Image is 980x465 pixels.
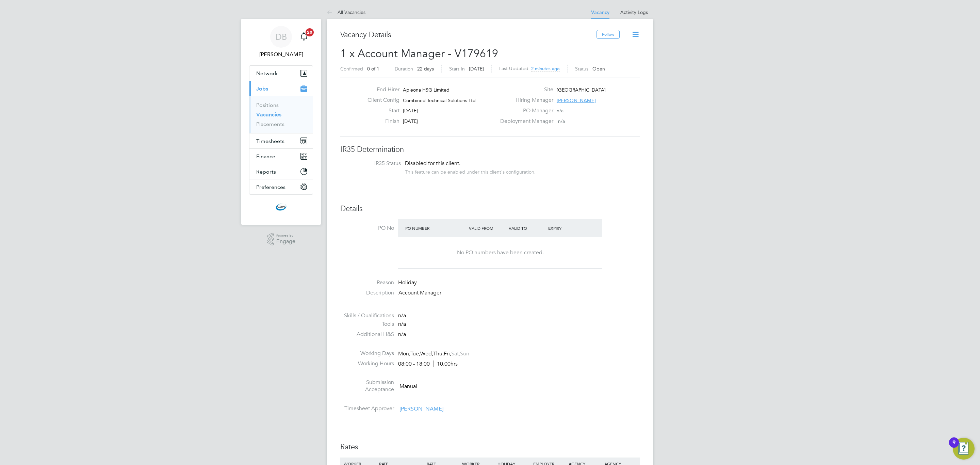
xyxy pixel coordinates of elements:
[496,118,553,125] label: Deployment Manager
[340,145,640,155] h3: IR35 Determination
[557,87,606,93] span: [GEOGRAPHIC_DATA]
[276,202,287,212] img: cbwstaffingsolutions-logo-retina.png
[417,66,434,72] span: 22 days
[340,30,597,40] h3: Vacancy Details
[557,108,563,114] span: n/a
[403,87,450,93] span: Apleona HSG Limited
[249,96,313,133] div: Jobs
[433,350,444,357] span: Thu,
[256,153,275,160] span: Finance
[256,184,285,190] span: Preferences
[597,30,620,39] button: Follow
[256,70,278,77] span: Network
[306,28,314,36] span: 20
[362,118,399,125] label: Finish
[451,350,460,357] span: Sat,
[395,66,413,72] label: Duration
[340,350,394,357] label: Working Days
[410,350,420,357] span: Tue,
[340,47,498,60] span: 1 x Account Manager - V179619
[327,9,365,15] a: All Vacancies
[276,32,287,41] span: DB
[433,360,458,367] span: 10.00hrs
[297,26,311,48] a: 20
[558,118,565,124] span: n/a
[362,107,399,114] label: Start
[546,222,586,234] div: Expiry
[340,312,394,319] label: Skills / Qualifications
[256,169,276,175] span: Reports
[340,442,640,452] h3: Rates
[404,222,467,234] div: PO Number
[469,66,484,72] span: [DATE]
[953,438,975,460] button: Open Resource Center, 9 new notifications
[398,350,410,357] span: Mon,
[340,331,394,338] label: Additional H&S
[398,331,406,338] span: n/a
[403,97,476,103] span: Combined Technical Solutions Ltd
[340,321,394,328] label: Tools
[507,222,547,234] div: Valid To
[340,204,640,214] h3: Details
[249,133,313,148] button: Timesheets
[249,81,313,96] button: Jobs
[575,66,588,72] label: Status
[557,97,596,103] span: [PERSON_NAME]
[403,108,418,114] span: [DATE]
[399,383,417,390] span: Manual
[256,102,279,108] a: Positions
[591,10,609,15] a: Vacancy
[249,26,313,59] a: DB[PERSON_NAME]
[952,443,955,451] div: 9
[403,118,418,124] span: [DATE]
[249,202,313,212] a: Go to home page
[249,149,313,164] button: Finance
[405,160,460,167] span: Disabled for this client.
[496,107,553,114] label: PO Manager
[256,111,281,118] a: Vacancies
[340,225,394,232] label: PO No
[276,233,295,239] span: Powered by
[398,312,406,319] span: n/a
[405,249,595,256] div: No PO numbers have been created.
[460,350,469,357] span: Sun
[256,85,268,92] span: Jobs
[399,405,443,412] span: [PERSON_NAME]
[499,65,528,71] label: Last Updated
[249,179,313,194] button: Preferences
[256,138,284,144] span: Timesheets
[420,350,433,357] span: Wed,
[276,239,295,244] span: Engage
[249,164,313,179] button: Reports
[398,289,640,296] p: Account Manager
[496,97,553,104] label: Hiring Manager
[241,19,321,225] nav: Main navigation
[405,167,536,175] div: This feature can be enabled under this client's configuration.
[367,66,379,72] span: 0 of 1
[362,97,399,104] label: Client Config
[449,66,465,72] label: Start In
[467,222,507,234] div: Valid From
[531,66,560,71] span: 2 minutes ago
[340,360,394,367] label: Working Hours
[340,289,394,296] label: Description
[340,66,363,72] label: Confirmed
[249,66,313,81] button: Network
[444,350,451,357] span: Fri,
[340,279,394,286] label: Reason
[398,279,417,286] span: Holiday
[267,233,296,246] a: Powered byEngage
[362,86,399,93] label: End Hirer
[340,405,394,412] label: Timesheet Approver
[398,360,458,368] div: 08:00 - 18:00
[256,121,284,127] a: Placements
[620,9,648,15] a: Activity Logs
[249,50,313,59] span: Daniel Barber
[592,66,605,72] span: Open
[496,86,553,93] label: Site
[398,321,406,327] span: n/a
[347,160,401,167] label: IR35 Status
[340,379,394,393] label: Submission Acceptance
